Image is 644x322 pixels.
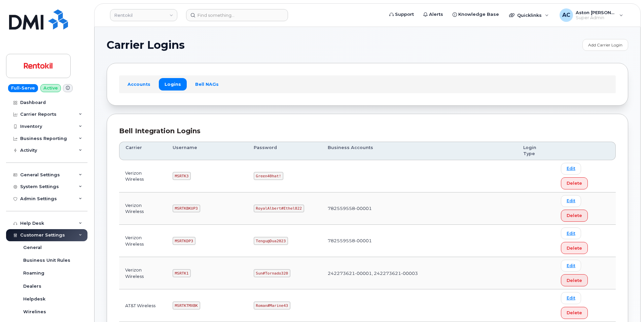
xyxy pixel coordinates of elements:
[582,39,628,51] a: Add Carrier Login
[561,274,588,286] button: Delete
[254,172,284,180] code: Green40hat!
[122,78,156,90] a: Accounts
[254,301,290,310] code: Roman#Marine43
[119,225,167,257] td: Verizon Wireless
[119,142,167,160] th: Carrier
[567,212,582,219] span: Delete
[517,142,555,160] th: Login Type
[119,257,167,289] td: Verizon Wireless
[173,205,200,213] code: MSRTKBKUP3
[561,177,588,189] button: Delete
[167,142,248,160] th: Username
[322,142,517,160] th: Business Accounts
[561,195,581,207] a: Edit
[119,192,167,225] td: Verizon Wireless
[567,180,582,186] span: Delete
[561,260,581,272] a: Edit
[254,269,290,277] code: Sun#Tornado320
[254,237,288,245] code: Tengu@Dua2023
[561,210,588,222] button: Delete
[189,78,224,90] a: Bell NAGs
[107,40,185,50] span: Carrier Logins
[173,172,191,180] code: MSRTK3
[173,269,191,277] code: MSRTK1
[322,192,517,225] td: 782559558-00001
[567,310,582,316] span: Delete
[119,126,616,136] div: Bell Integration Logins
[173,301,200,310] code: MSRTKTMXBK
[248,142,322,160] th: Password
[561,307,588,319] button: Delete
[159,78,187,90] a: Logins
[561,163,581,175] a: Edit
[322,257,517,289] td: 242273621-00001, 242273621-00003
[567,277,582,284] span: Delete
[561,292,581,304] a: Edit
[561,242,588,254] button: Delete
[254,205,304,213] code: RoyalAlbert#Ethel822
[119,160,167,192] td: Verizon Wireless
[561,227,581,239] a: Edit
[119,289,167,322] td: AT&T Wireless
[322,225,517,257] td: 782559558-00001
[567,245,582,251] span: Delete
[173,237,195,245] code: MSRTKDP3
